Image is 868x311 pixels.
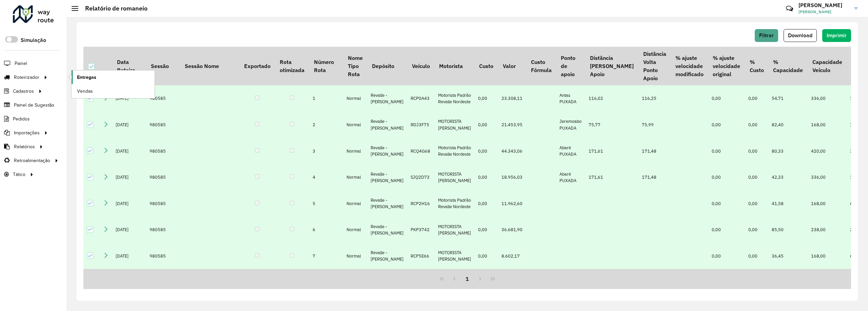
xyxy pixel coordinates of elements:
th: Exportado [239,47,275,85]
td: 80,33 [768,138,807,164]
td: 0,00 [475,112,498,138]
td: 0,00 [708,138,745,164]
span: Importações [14,129,40,136]
th: Distância [PERSON_NAME] Apoio [585,47,638,85]
td: Normal [343,191,367,217]
td: Antas PUXADA [556,85,585,112]
td: 0,00 [745,164,768,191]
td: 168,00 [808,191,847,217]
td: 8.602,17 [498,243,526,269]
th: Valor [498,47,526,85]
td: RCP0A43 [407,85,434,112]
td: 0,00 [745,138,768,164]
td: MOTORISTA [PERSON_NAME] [435,243,475,269]
td: 75,99 [638,112,671,138]
td: 11.962,60 [498,191,526,217]
th: Sessão Nome [180,47,239,85]
td: 36.681,90 [498,217,526,243]
td: 336,00 [808,85,847,112]
td: Abaré PUXADA [556,138,585,164]
td: 0,00 [745,85,768,112]
td: 75,77 [585,112,638,138]
td: Revalle - [PERSON_NAME] [367,243,407,269]
td: 980585 [146,85,180,112]
td: 36,45 [768,243,807,269]
span: Vendas [77,88,93,95]
td: 168,00 [808,243,847,269]
td: 0,00 [745,191,768,217]
td: 44.343,06 [498,138,526,164]
td: 0,00 [708,217,745,243]
td: Revalle - [PERSON_NAME] [367,191,407,217]
th: % Custo [745,47,768,85]
span: Pedidos [13,115,30,123]
td: [DATE] [112,191,146,217]
h2: Relatório de romaneio [78,5,147,12]
td: Normal [343,243,367,269]
td: 82,40 [768,112,807,138]
span: Relatórios [14,143,35,150]
td: 2 [309,112,343,138]
th: Distância Volta Ponto Apoio [638,47,671,85]
button: Filtrar [755,29,778,42]
td: [DATE] [112,164,146,191]
td: Jeremoabo PUXADA [556,112,585,138]
td: 7 [309,243,343,269]
span: Imprimir [827,32,847,38]
label: Simulação [21,36,46,44]
td: Revalle - [PERSON_NAME] [367,164,407,191]
td: Motorista Padrão Revalle Nordeste [435,85,475,112]
td: Revalle - [PERSON_NAME] [367,112,407,138]
td: 171,48 [638,138,671,164]
th: Nome Tipo Rota [343,47,367,85]
td: 171,61 [585,138,638,164]
td: 116,25 [638,85,671,112]
td: Motorista Padrão Revalle Nordeste [435,191,475,217]
th: Motorista [435,47,475,85]
button: Imprimir [822,29,851,42]
td: 980585 [146,164,180,191]
th: Ponto de apoio [556,47,585,85]
td: 980585 [146,243,180,269]
td: Normal [343,217,367,243]
th: % ajuste velocidade modificado [671,47,708,85]
td: 171,61 [585,164,638,191]
th: Custo [475,47,498,85]
button: Download [784,29,817,42]
td: 0,00 [475,138,498,164]
td: 18.956,03 [498,164,526,191]
td: 21.453,95 [498,112,526,138]
td: Motorista Padrão Revalle Nordeste [435,138,475,164]
td: [DATE] [112,217,146,243]
td: MOTORISTA [PERSON_NAME] [435,164,475,191]
th: Custo Fórmula [526,47,556,85]
td: 3 [309,138,343,164]
span: Filtrar [759,32,774,38]
td: 336,00 [808,164,847,191]
span: Download [788,32,812,38]
td: 0,00 [708,191,745,217]
td: [DATE] [112,138,146,164]
th: % Capacidade [768,47,807,85]
td: 0,00 [745,217,768,243]
td: Normal [343,112,367,138]
a: Entregas [72,70,155,84]
td: 0,00 [475,85,498,112]
td: 0,00 [708,85,745,112]
button: 1 [461,272,474,285]
th: Depósito [367,47,407,85]
span: Painel de Sugestão [14,102,54,109]
td: RCP2H16 [407,191,434,217]
td: 41,58 [768,191,807,217]
td: MOTORISTA [PERSON_NAME] [435,217,475,243]
td: Revalle - [PERSON_NAME] [367,138,407,164]
td: 420,00 [808,138,847,164]
td: Revalle - [PERSON_NAME] [367,217,407,243]
td: Normal [343,85,367,112]
td: MOTORISTA [PERSON_NAME] [435,112,475,138]
td: 54,71 [768,85,807,112]
td: RCQ4G68 [407,138,434,164]
td: Revalle - [PERSON_NAME] [367,85,407,112]
td: 42,33 [768,164,807,191]
th: % ajuste velocidade original [708,47,745,85]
